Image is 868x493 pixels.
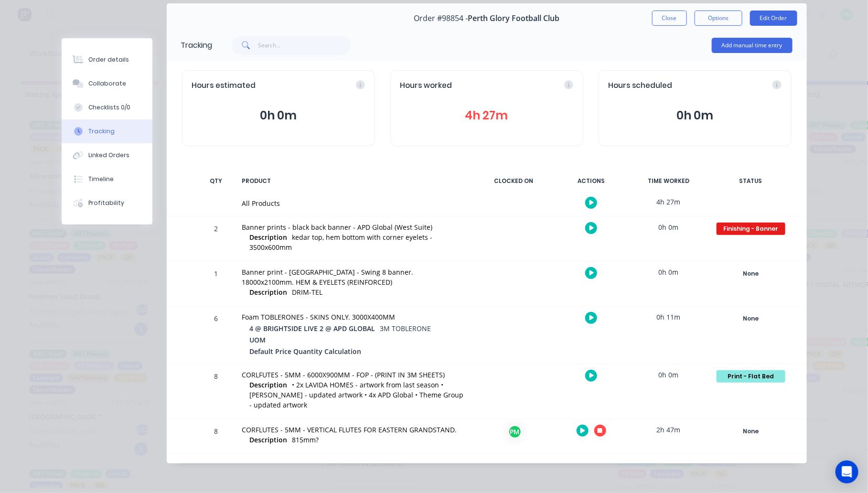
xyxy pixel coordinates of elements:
span: 815mm? [292,435,319,444]
span: DRIM-TEL [292,288,323,297]
span: Default Price Quantity Calculation [250,346,362,356]
span: • 2x LAVIDA HOMES - artwork from last season • [PERSON_NAME] - updated artwork • 4x APD Global • ... [250,380,464,409]
button: Order details [62,48,152,72]
div: Tracking [181,40,213,51]
button: 0h 0m [192,107,365,125]
span: 3M TOBLERONE [380,324,431,333]
span: Description [250,435,288,445]
div: Collaborate [88,79,126,88]
span: Description [250,232,288,242]
div: Banner print - [GEOGRAPHIC_DATA] - Swing 8 banner. 18000x2100mm. HEM & EYELETS (REINFORCED) [242,267,467,287]
div: Linked Orders [88,151,129,160]
span: Hours scheduled [609,80,673,91]
div: CORLFUTES - 5MM - 6000X900MM - FOP - (PRINT IN 3M SHEETS) [242,370,467,380]
button: Timeline [62,167,152,191]
button: Finishing - Banner [716,222,786,236]
input: Search... [258,36,351,55]
button: Edit Order [750,11,797,26]
button: Profitability [62,191,152,215]
div: TIME WORKED [633,171,705,191]
span: Perth Glory Football Club [468,14,559,23]
div: Open Intercom Messenger [836,461,858,483]
div: QTY [202,171,231,191]
span: kedar top, hem bottom with corner eyelets - 3500x600mm [250,233,433,252]
button: Collaborate [62,72,152,96]
button: 4h 27m [400,107,573,125]
div: PRODUCT [236,171,472,191]
div: 0h 11m [633,306,705,328]
div: Timeline [88,175,113,183]
button: Print - Flat Bed [716,370,786,383]
div: Print - Flat Bed [717,370,785,383]
div: All Products [242,198,467,208]
span: Hours worked [400,80,452,91]
button: None [716,312,786,325]
div: 6 [202,308,231,364]
div: Banner prints - black back banner - APD Global (West Suite) [242,222,467,232]
button: 0h 0m [609,107,782,125]
div: 8 [202,420,231,453]
div: ACTIONS [556,171,627,191]
div: STATUS [710,171,792,191]
div: Order details [88,55,129,64]
div: None [717,425,785,438]
div: None [717,312,785,325]
div: 2h 47m [633,419,705,440]
div: CLOCKED ON [478,171,550,191]
div: 0h 0m [633,364,705,386]
div: Checklists 0/0 [88,103,130,112]
div: 0h 0m [633,216,705,238]
span: 4 @ BRIGHTSIDE LIVE 2 @ APD GLOBAL [250,323,375,333]
div: Tracking [88,127,114,136]
span: UOM [250,335,266,345]
div: 8 [202,365,231,418]
button: Options [695,11,742,26]
div: 1 [202,263,231,306]
button: Linked Orders [62,143,152,167]
div: 0h 0m [633,261,705,283]
div: 4h 27m [633,191,705,213]
button: Checklists 0/0 [62,96,152,119]
span: Description [250,380,288,390]
div: Foam TOBLERONES - SKINS ONLY. 3000X400MM [242,312,467,322]
span: Hours estimated [192,80,256,91]
button: None [716,425,786,438]
button: Close [652,11,687,26]
button: None [716,267,786,280]
div: CORFLUTES - 5MM - VERTICAL FLUTES FOR EASTERN GRANDSTAND. [242,425,467,435]
button: Tracking [62,119,152,143]
div: Profitability [88,199,124,207]
div: PM [508,425,522,439]
span: Description [250,287,288,297]
div: None [717,268,785,280]
button: Add manual time entry [712,38,793,53]
span: Order #98854 - [414,14,468,23]
div: Finishing - Banner [717,223,785,235]
div: 2 [202,218,231,261]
